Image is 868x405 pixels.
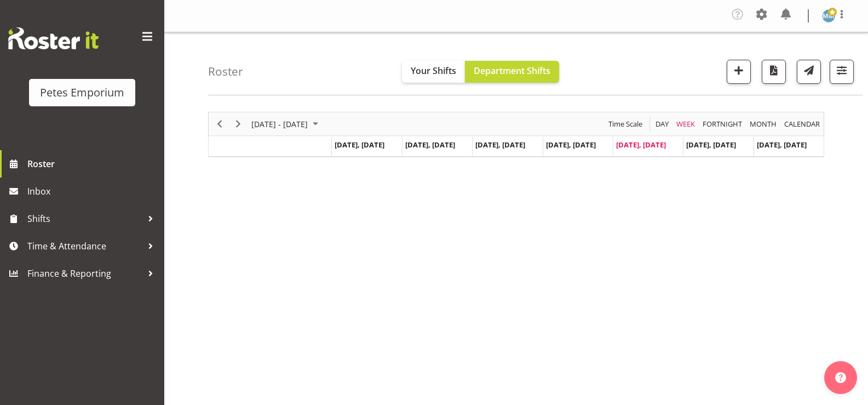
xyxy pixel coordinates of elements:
span: [DATE], [DATE] [757,140,807,150]
div: Next [229,112,248,135]
span: Day [654,117,670,131]
span: Time & Attendance [27,238,142,254]
div: Timeline Week of September 5, 2025 [208,112,824,157]
span: Shifts [27,210,142,227]
span: Week [675,117,696,131]
span: Roster [27,156,159,172]
button: Your Shifts [402,61,465,83]
span: [DATE], [DATE] [686,140,736,150]
button: Fortnight [701,117,744,131]
span: Your Shifts [411,65,456,77]
button: Next [231,117,246,131]
button: Time Scale [607,117,645,131]
span: [DATE], [DATE] [405,140,455,150]
button: Department Shifts [465,61,559,83]
button: Send a list of all shifts for the selected filtered period to all rostered employees. [797,60,821,84]
button: Add a new shift [727,60,751,84]
span: Fortnight [702,117,743,131]
button: September 01 - 07, 2025 [250,117,323,131]
button: Timeline Day [654,117,671,131]
span: [DATE], [DATE] [335,140,384,150]
button: Month [783,117,822,131]
h4: Roster [208,65,243,78]
button: Download a PDF of the roster according to the set date range. [762,60,786,84]
img: mandy-mosley3858.jpg [822,9,835,22]
span: Finance & Reporting [27,265,142,282]
button: Timeline Month [748,117,779,131]
img: help-xxl-2.png [835,372,846,383]
span: Inbox [27,183,159,199]
span: [DATE], [DATE] [475,140,525,150]
span: calendar [783,117,821,131]
span: [DATE] - [DATE] [250,117,309,131]
span: [DATE], [DATE] [546,140,596,150]
div: Petes Emporium [40,84,124,101]
img: Rosterit website logo [8,27,99,49]
span: [DATE], [DATE] [616,140,666,150]
span: Time Scale [607,117,643,131]
button: Filter Shifts [830,60,854,84]
span: Department Shifts [474,65,550,77]
button: Timeline Week [675,117,697,131]
button: Previous [212,117,227,131]
span: Month [749,117,778,131]
div: Previous [210,112,229,135]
